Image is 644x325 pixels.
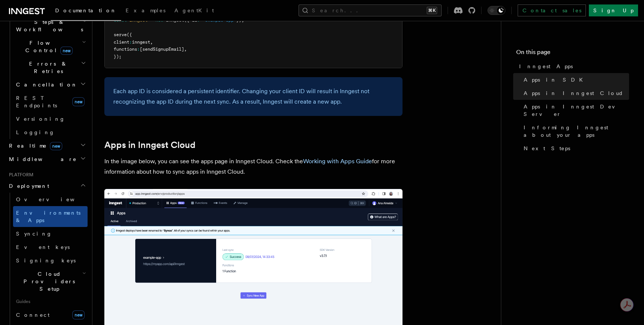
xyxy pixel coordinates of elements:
span: Environments & Apps [16,210,80,223]
a: Connectnew [13,307,88,322]
button: Toggle dark mode [487,6,505,15]
a: Apps in Inngest Cloud [521,86,629,100]
button: Cancellation [13,78,88,91]
a: Contact sales [518,4,586,16]
a: Syncing [13,227,88,240]
span: functions [114,47,137,52]
a: Event keys [13,240,88,254]
a: Versioning [13,112,88,126]
span: serve [114,32,127,37]
span: Errors & Retries [13,60,81,75]
span: [sendSignupEmail] [140,47,184,52]
a: Signing keys [13,254,88,267]
span: Syncing [16,231,52,237]
span: Deployment [6,182,49,190]
button: Search...⌘K [299,4,442,16]
span: Platform [6,172,34,178]
span: Inngest Apps [519,63,573,70]
span: Overview [16,196,93,202]
span: }); [114,54,121,59]
p: In the image below, you can see the apps page in Inngest Cloud. Check the for more information ab... [104,156,402,177]
span: new [72,97,85,106]
span: Apps in Inngest Dev Server [524,103,629,118]
p: Each app ID is considered a persistent identifier. Changing your client ID will result in Inngest... [113,86,394,107]
div: Inngest Functions [6,2,88,139]
a: Apps in Inngest Cloud [104,140,195,150]
span: Apps in SDK [524,76,587,83]
span: Signing keys [16,258,76,264]
a: Environments & Apps [13,206,88,227]
span: Informing Inngest about your apps [524,124,629,139]
span: : [137,47,140,52]
kbd: ⌘K [427,7,437,14]
h4: On this page [516,48,629,60]
a: Working with Apps Guide [303,158,372,165]
a: Overview [13,193,88,206]
span: Cancellation [13,81,78,88]
span: Apps in Inngest Cloud [524,89,624,97]
span: new [72,310,85,319]
span: Connect [16,312,50,318]
span: inngest [132,40,150,45]
span: Examples [126,7,165,13]
span: new [50,142,62,150]
button: Steps & Workflows [13,15,88,36]
a: Examples [121,2,170,20]
span: REST Endpoints [16,95,57,108]
span: ({ [127,32,132,37]
a: Informing Inngest about your apps [521,121,629,142]
span: Cloud Providers Setup [13,270,82,293]
a: REST Endpointsnew [13,91,88,112]
a: Logging [13,126,88,139]
a: Documentation [51,2,121,21]
button: Middleware [6,152,88,166]
a: Inngest Apps [516,60,629,73]
span: , [184,47,187,52]
span: Event keys [16,244,70,250]
span: : [129,40,132,45]
span: Logging [16,129,55,135]
span: Next Steps [524,145,570,152]
span: Realtime [6,142,62,149]
span: Flow Control [13,39,82,54]
span: client [114,40,129,45]
a: Sign Up [589,4,638,16]
a: Apps in SDK [521,73,629,86]
span: Versioning [16,116,65,122]
a: Next Steps [521,142,629,155]
span: Middleware [6,155,77,163]
button: Cloud Providers Setup [13,267,88,296]
span: , [150,40,153,45]
span: new [60,47,73,55]
span: AgentKit [174,7,214,13]
a: AgentKit [170,2,218,20]
a: Apps in Inngest Dev Server [521,100,629,121]
button: Deployment [6,179,88,193]
span: Steps & Workflows [13,18,83,33]
button: Errors & Retries [13,57,88,78]
button: Realtimenew [6,139,88,152]
span: Guides [13,296,88,307]
button: Flow Controlnew [13,36,88,57]
span: Documentation [55,7,117,13]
